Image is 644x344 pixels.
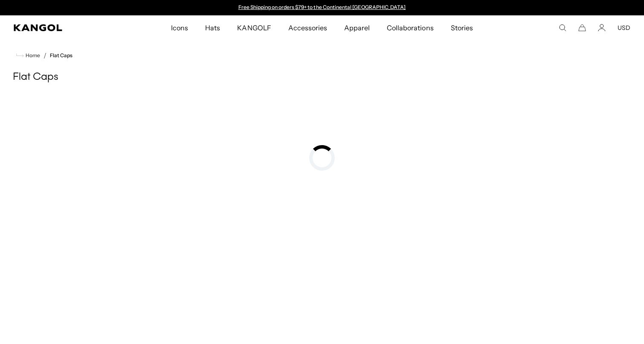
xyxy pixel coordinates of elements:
[205,15,220,40] span: Hats
[598,24,606,32] a: Account
[40,50,46,61] li: /
[559,24,566,32] summary: Search here
[237,15,271,40] span: KANGOLF
[13,71,631,84] h1: Flat Caps
[229,15,279,40] a: KANGOLF
[234,4,410,11] div: 1 of 2
[197,15,229,40] a: Hats
[234,4,410,11] div: Announcement
[234,4,410,11] slideshow-component: Announcement bar
[378,15,442,40] a: Collaborations
[387,15,433,40] span: Collaborations
[14,24,113,31] a: Kangol
[171,15,188,40] span: Icons
[578,24,586,32] button: Cart
[618,24,630,32] button: USD
[16,52,40,59] a: Home
[451,15,473,40] span: Stories
[50,52,73,58] a: Flat Caps
[162,15,197,40] a: Icons
[24,52,40,58] span: Home
[238,4,406,10] a: Free Shipping on orders $79+ to the Continental [GEOGRAPHIC_DATA]
[442,15,482,40] a: Stories
[280,15,336,40] a: Accessories
[336,15,378,40] a: Apparel
[344,15,370,40] span: Apparel
[288,15,327,40] span: Accessories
